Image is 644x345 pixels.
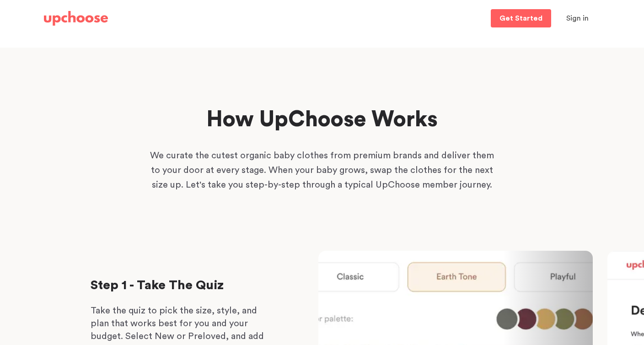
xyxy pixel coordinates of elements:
h1: How UpChoose Works [136,105,508,135]
img: UpChoose [44,11,108,26]
p: Get Started [499,15,542,22]
a: Get Started [491,9,551,27]
button: Sign in [555,9,600,27]
span: Sign in [566,15,589,22]
p: We curate the cutest organic baby clothes from premium brands and deliver them to your door at ev... [148,148,496,192]
a: UpChoose [44,9,108,28]
p: Step 1 - Take The Quiz [91,278,274,293]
